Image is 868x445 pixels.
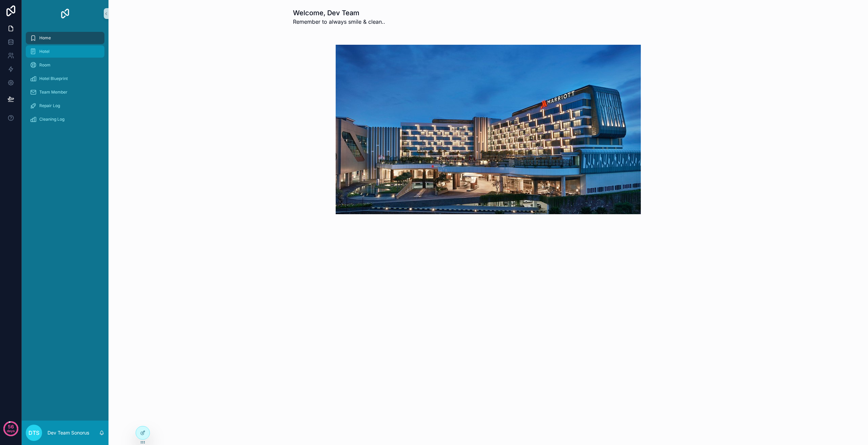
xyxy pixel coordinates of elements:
span: Room [39,62,51,68]
span: Team Member [39,89,67,95]
a: Hotel [26,45,104,58]
p: Dev Team Sonorus [47,429,89,436]
span: Hotel Blueprint [39,76,68,81]
span: Hotel [39,49,50,54]
a: Hotel Blueprint [26,73,104,85]
div: scrollable content [22,27,108,134]
a: Cleaning Log [26,113,104,125]
p: days [7,426,15,436]
span: Home [39,35,51,41]
a: Room [26,59,104,71]
a: Team Member [26,86,104,98]
h1: Welcome, Dev Team [293,8,385,18]
a: Home [26,32,104,44]
span: Remember to always smile & clean.. [293,18,385,26]
p: 56 [8,423,14,430]
span: DTS [28,429,39,437]
span: Repair Log [39,103,60,108]
a: Repair Log [26,100,104,112]
span: Cleaning Log [39,117,64,122]
img: 35364-yogyakarta-marriott-hotel.jpg [336,45,641,214]
img: App logo [60,8,71,19]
